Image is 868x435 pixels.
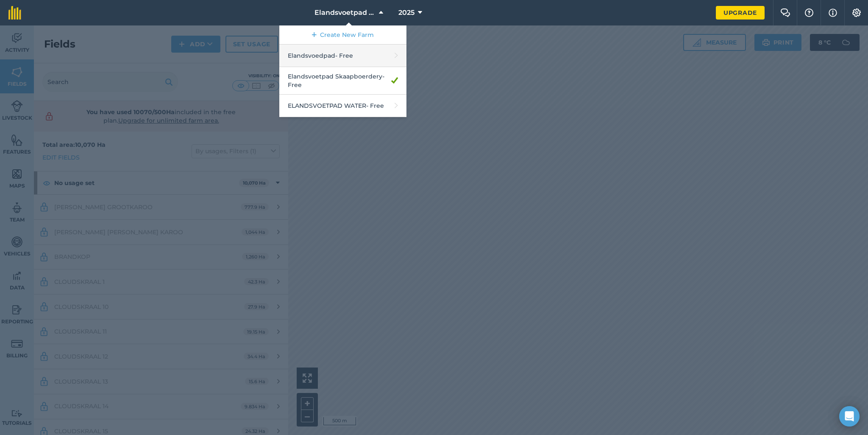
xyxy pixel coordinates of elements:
a: Elandsvoetpad Skaapboerdery- Free [279,67,406,95]
img: Two speech bubbles overlapping with the left bubble in the forefront [780,8,790,17]
a: Upgrade [716,6,765,20]
img: svg+xml;base64,PHN2ZyB4bWxucz0iaHR0cDovL3d3dy53My5vcmcvMjAwMC9zdmciIHdpZHRoPSIxNyIgaGVpZ2h0PSIxNy... [829,8,837,18]
img: fieldmargin Logo [8,6,21,20]
img: A cog icon [851,8,862,17]
a: Elandsvoedpad- Free [279,45,406,67]
img: A question mark icon [804,8,814,17]
span: Elandsvoetpad Skaapboerdery [314,8,376,18]
span: 2025 [398,8,415,18]
a: Create New Farm [279,25,406,45]
a: ELANDSVOETPAD WATER- Free [279,95,406,117]
div: Open Intercom Messenger [839,406,860,427]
